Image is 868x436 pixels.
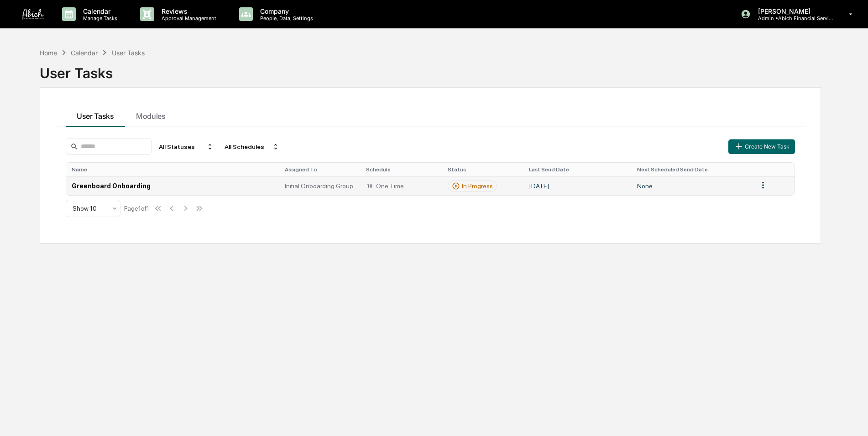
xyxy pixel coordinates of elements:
[154,15,221,21] p: Approval Management
[442,163,524,176] th: Status
[366,182,437,190] div: One Time
[253,7,318,15] p: Company
[361,163,442,176] th: Schedule
[285,182,353,190] span: Initial Onboarding Group
[221,139,283,154] div: All Schedules
[112,49,145,57] div: User Tasks
[253,15,318,21] p: People, Data, Settings
[632,163,753,176] th: Next Scheduled Send Date
[632,176,753,195] td: None
[71,49,98,57] div: Calendar
[125,102,177,127] button: Modules
[66,176,279,195] td: Greenboard Onboarding
[124,205,149,212] div: Page 1 of 1
[751,7,836,15] p: [PERSON_NAME]
[76,7,122,15] p: Calendar
[462,182,493,190] div: In Progress
[523,176,631,195] td: [DATE]
[22,9,44,20] img: logo
[66,163,279,176] th: Name
[155,139,217,154] div: All Statuses
[40,58,821,81] div: User Tasks
[279,163,361,176] th: Assigned To
[728,139,795,154] button: Create New Task
[66,102,125,127] button: User Tasks
[76,15,122,21] p: Manage Tasks
[154,7,221,15] p: Reviews
[523,163,631,176] th: Last Send Date
[40,49,57,57] div: Home
[751,15,836,21] p: Admin • Abich Financial Services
